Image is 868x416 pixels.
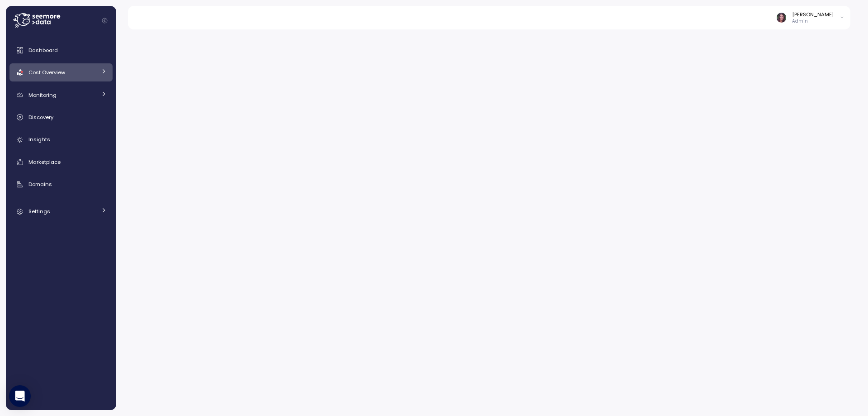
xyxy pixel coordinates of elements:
a: Monitoring [9,86,113,104]
span: Marketplace [28,158,61,166]
img: ACg8ocLDuIZlR5f2kIgtapDwVC7yp445s3OgbrQTIAV7qYj8P05r5pI=s96-c [777,13,786,22]
span: Monitoring [28,91,57,99]
a: Settings [9,202,113,220]
span: Settings [28,208,50,215]
a: Insights [9,131,113,149]
a: Discovery [9,108,113,126]
p: Admin [792,18,834,24]
span: Insights [28,136,50,143]
span: Domains [28,181,52,188]
span: Dashboard [28,47,58,54]
span: Discovery [28,114,53,121]
a: Cost Overview [9,63,113,81]
a: Domains [9,175,113,193]
span: Cost Overview [28,69,65,76]
a: Marketplace [9,153,113,171]
a: Dashboard [9,41,113,59]
div: [PERSON_NAME] [792,11,834,18]
button: Collapse navigation [99,17,110,24]
div: Open Intercom Messenger [9,385,31,407]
